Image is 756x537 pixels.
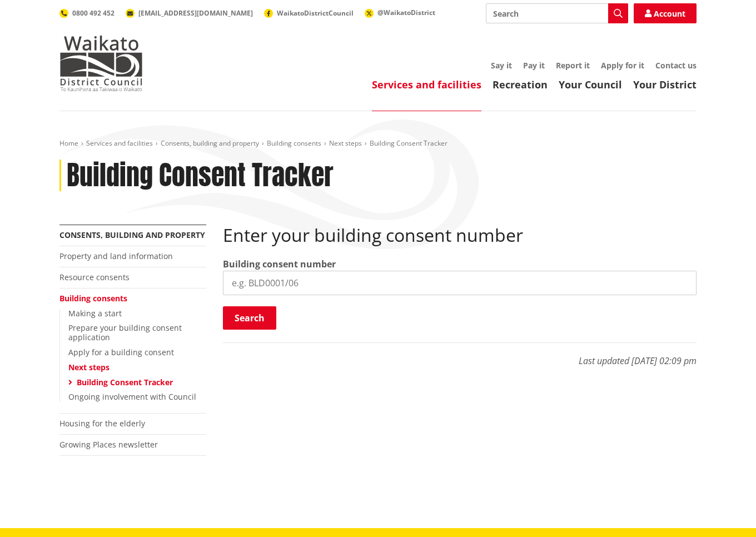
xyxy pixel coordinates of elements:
h2: Enter your building consent number [223,225,697,246]
span: @WaikatoDistrict [377,8,435,17]
a: Contact us [655,60,697,71]
a: Building consents [267,138,321,148]
a: Resource consents [59,272,130,282]
input: e.g. BLD0001/06 [223,271,697,295]
label: Building consent number [223,257,336,271]
a: Growing Places newsletter [59,439,158,450]
span: Building Consent Tracker [370,138,447,148]
a: WaikatoDistrictCouncil [264,8,354,18]
a: Pay it [523,60,545,71]
a: Services and facilities [372,78,481,91]
span: 0800 492 452 [72,8,115,18]
a: Home [59,138,78,148]
img: Waikato District Council - Te Kaunihera aa Takiwaa o Waikato [59,36,143,91]
a: [EMAIL_ADDRESS][DOMAIN_NAME] [126,8,253,18]
a: Property and land information [59,251,173,261]
a: Prepare your building consent application [68,322,182,342]
a: Services and facilities [86,138,153,148]
a: Your Council [559,78,622,91]
a: Consents, building and property [161,138,259,148]
a: Apply for it [601,60,644,71]
a: Apply for a building consent [68,347,174,357]
a: Ongoing involvement with Council [68,391,196,402]
a: Next steps [68,362,110,372]
a: Making a start [68,308,122,319]
a: 0800 492 452 [59,8,115,18]
span: WaikatoDistrictCouncil [277,8,354,18]
span: [EMAIL_ADDRESS][DOMAIN_NAME] [138,8,253,18]
a: Building Consent Tracker [77,377,173,387]
button: Search [223,306,276,330]
a: Your District [633,78,697,91]
a: Recreation [493,78,548,91]
a: Say it [491,60,512,71]
a: @WaikatoDistrict [365,8,435,17]
a: Report it [556,60,590,71]
h1: Building Consent Tracker [67,160,334,192]
a: Building consents [59,293,127,304]
p: Last updated [DATE] 02:09 pm [223,342,697,367]
nav: breadcrumb [59,139,697,148]
input: Search input [486,3,628,23]
a: Housing for the elderly [59,418,145,429]
a: Consents, building and property [59,230,205,240]
a: Account [634,3,697,23]
a: Next steps [329,138,362,148]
